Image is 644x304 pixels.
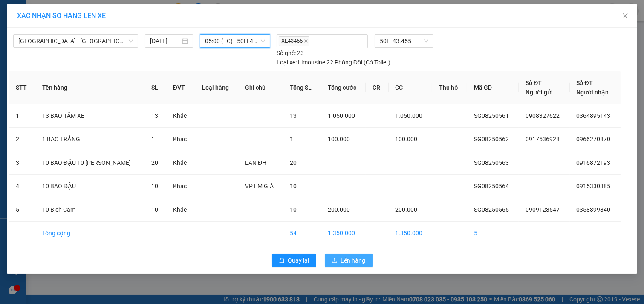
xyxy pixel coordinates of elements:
[474,183,509,190] span: SG08250564
[144,71,166,104] th: SL
[290,112,297,119] span: 13
[467,222,519,245] td: 5
[277,58,297,67] span: Loại xe:
[321,71,366,104] th: Tổng cước
[9,198,35,222] td: 5
[283,71,321,104] th: Tổng SL
[474,136,509,143] span: SG08250562
[35,222,144,245] td: Tổng cộng
[238,71,283,104] th: Ghi chú
[526,79,542,86] span: Số ĐT
[526,112,560,119] span: 0908327622
[389,222,432,245] td: 1.350.000
[9,151,35,175] td: 3
[526,89,553,96] span: Người gửi
[35,71,144,104] th: Tên hàng
[166,71,195,104] th: ĐVT
[577,206,611,213] span: 0358399840
[474,112,509,119] span: SG08250561
[151,112,158,119] span: 13
[321,222,366,245] td: 1.350.000
[277,58,390,67] div: Limousine 22 Phòng Đôi (Có Toilet)
[166,128,195,151] td: Khác
[526,136,560,143] span: 0917536928
[577,183,611,190] span: 0915330385
[332,257,338,264] span: upload
[474,159,509,166] span: SG08250563
[577,136,611,143] span: 0966270870
[151,183,158,190] span: 10
[35,104,144,128] td: 13 BAO TĂM XE
[290,159,297,166] span: 20
[325,254,373,267] button: uploadLên hàng
[396,136,418,143] span: 100.000
[35,198,144,222] td: 10 Bịch Cam
[195,71,238,104] th: Loại hàng
[304,39,308,43] span: close
[150,36,180,46] input: 14/08/2025
[9,128,35,151] td: 2
[328,136,350,143] span: 100.000
[272,254,316,267] button: rollbackQuay lại
[35,128,144,151] td: 1 BAO TRẮNG
[151,159,158,166] span: 20
[283,222,321,245] td: 54
[467,71,519,104] th: Mã GD
[366,71,388,104] th: CR
[245,183,274,190] span: VP LM GIÁ
[290,183,297,190] span: 10
[622,12,629,19] span: close
[474,206,509,213] span: SG08250565
[577,89,609,96] span: Người nhận
[432,71,467,104] th: Thu hộ
[17,12,106,20] span: XÁC NHẬN SỐ HÀNG LÊN XE
[9,71,35,104] th: STT
[35,151,144,175] td: 10 BAO ĐẬU 10 [PERSON_NAME]
[341,256,366,265] span: Lên hàng
[277,48,304,58] div: 23
[35,175,144,198] td: 10 BAO ĐẬU
[577,79,593,86] span: Số ĐT
[9,175,35,198] td: 4
[288,256,309,265] span: Quay lại
[389,71,432,104] th: CC
[166,151,195,175] td: Khác
[166,198,195,222] td: Khác
[279,36,309,46] span: XE43455
[328,112,355,119] span: 1.050.000
[279,257,285,264] span: rollback
[526,206,560,213] span: 0909123547
[396,206,418,213] span: 200.000
[277,48,296,58] span: Số ghế:
[328,206,350,213] span: 200.000
[290,206,297,213] span: 10
[245,159,266,166] span: LAN ĐH
[290,136,293,143] span: 1
[18,35,133,47] span: Sài Gòn - Đà Lạt
[380,35,428,47] span: 50H-43.455
[9,104,35,128] td: 1
[205,35,265,47] span: 05:00 (TC) - 50H-43.455
[396,112,423,119] span: 1.050.000
[166,104,195,128] td: Khác
[166,175,195,198] td: Khác
[577,159,611,166] span: 0916872193
[151,136,155,143] span: 1
[613,4,637,28] button: Close
[577,112,611,119] span: 0364895143
[151,206,158,213] span: 10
